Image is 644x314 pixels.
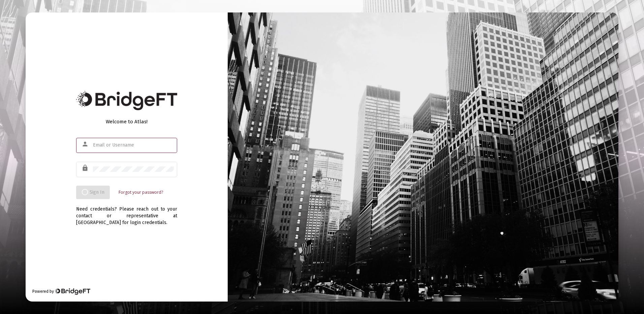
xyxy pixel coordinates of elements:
div: Need credentials? Please reach out to your contact or representative at [GEOGRAPHIC_DATA] for log... [76,199,177,226]
span: Sign In [82,189,104,195]
mat-icon: person [82,140,90,148]
mat-icon: lock [82,164,90,172]
img: Bridge Financial Technology Logo [55,288,90,295]
button: Sign In [76,186,110,199]
div: Welcome to Atlas! [76,118,177,125]
a: Forgot your password? [119,189,163,196]
input: Email or Username [93,143,174,148]
div: Powered by [32,288,90,295]
img: Bridge Financial Technology Logo [76,91,177,110]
